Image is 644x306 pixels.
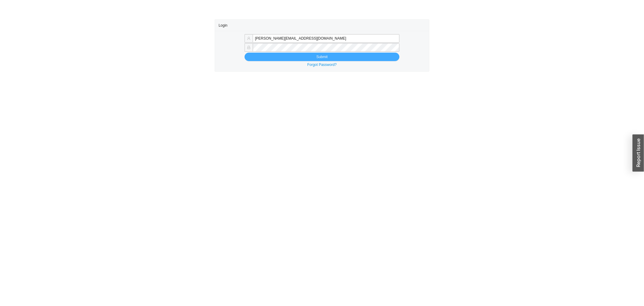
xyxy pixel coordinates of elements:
span: user [247,37,251,40]
a: Forgot Password? [307,63,337,67]
span: lock [247,46,251,49]
button: Submit [245,53,400,61]
span: Submit [316,54,328,60]
input: Email [253,34,400,43]
div: Login [219,20,425,31]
